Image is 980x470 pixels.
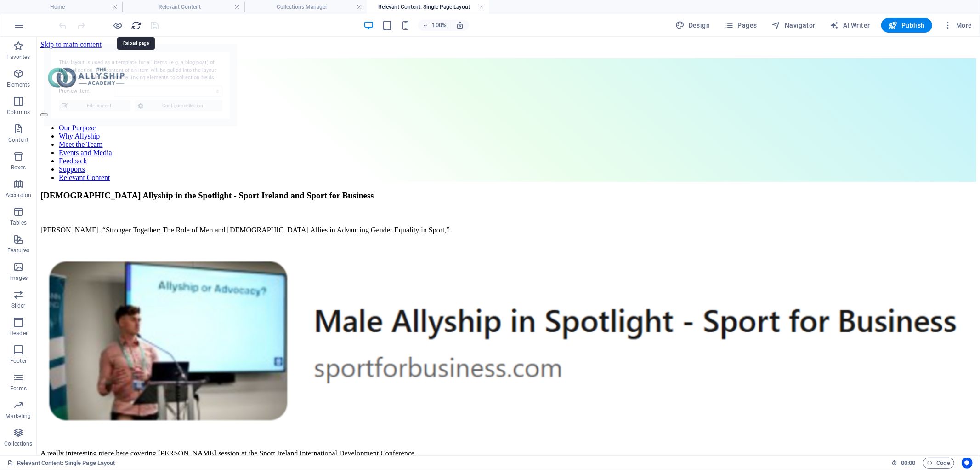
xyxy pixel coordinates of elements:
[4,4,65,12] a: Skip to main content
[7,81,30,88] p: Elements
[11,302,26,309] p: Slider
[772,21,816,30] span: Navigator
[10,219,27,226] p: Tables
[676,21,710,30] span: Design
[10,357,27,365] p: Footer
[7,247,29,254] p: Features
[725,21,757,30] span: Pages
[881,18,932,33] button: Publish
[962,458,973,469] button: Usercentrics
[830,21,870,30] span: AI Writer
[7,458,115,469] a: Click to cancel selection. Double-click to open Pages
[889,21,925,30] span: Publish
[6,412,31,420] p: Marketing
[901,458,915,469] span: 00 00
[432,20,447,31] h6: 100%
[6,53,30,61] p: Favorites
[131,20,142,31] button: reload
[891,458,916,469] h6: Session time
[244,2,367,12] h4: Collections Manager
[768,18,819,33] button: Navigator
[943,21,972,30] span: More
[827,18,874,33] button: AI Writer
[9,330,28,337] p: Header
[672,18,714,33] div: Design (Ctrl+Alt+Y)
[456,21,464,29] i: On resize automatically adjust zoom level to fit chosen device.
[907,459,909,466] span: :
[367,2,489,12] h4: Relevant Content: Single Page Layout
[9,274,28,282] p: Images
[122,2,244,12] h4: Relevant Content
[927,458,950,469] span: Code
[721,18,760,33] button: Pages
[8,136,28,144] p: Content
[7,109,30,116] p: Columns
[672,18,714,33] button: Design
[923,458,954,469] button: Code
[940,18,976,33] button: More
[6,191,31,199] p: Accordion
[4,22,940,145] div: Main Menu bar
[418,20,451,31] button: 100%
[4,440,32,447] p: Collections
[10,385,27,392] p: Forms
[11,164,26,171] p: Boxes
